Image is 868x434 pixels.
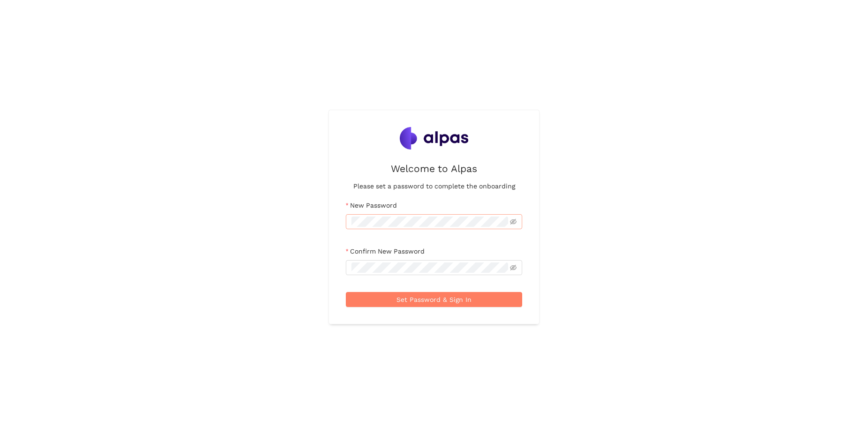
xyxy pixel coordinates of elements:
span: eye-invisible [510,218,517,225]
span: Set Password & Sign In [396,294,472,305]
h2: Welcome to Alpas [391,161,477,176]
img: Alpas Logo [400,127,468,150]
label: New Password [346,200,397,210]
input: Confirm New Password [351,262,508,273]
span: eye-invisible [510,264,517,271]
h4: Please set a password to complete the onboarding [353,181,515,191]
label: Confirm New Password [346,246,425,256]
input: New Password [351,217,508,227]
button: Set Password & Sign In [346,292,522,307]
